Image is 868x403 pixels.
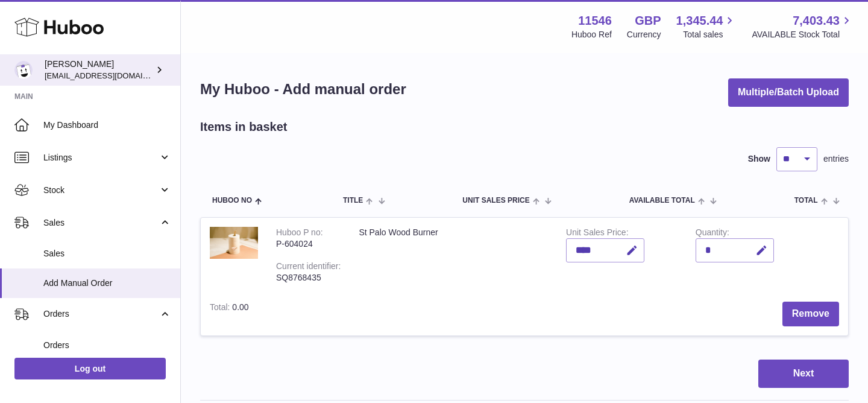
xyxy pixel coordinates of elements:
div: Current identifier [276,261,341,274]
span: Total sales [683,29,737,40]
label: Quantity [696,227,729,240]
span: Unit Sales Price [462,197,529,205]
div: [PERSON_NAME] [45,59,153,81]
label: Unit Sales Price [566,227,628,240]
label: Total [210,302,232,315]
span: Orders [43,340,171,351]
td: St Palo Wood Burner [350,218,557,293]
span: 7,403.43 [793,13,840,29]
span: Total [794,197,818,205]
span: 1,345.44 [676,13,723,29]
a: Log out [14,358,166,379]
span: [EMAIL_ADDRESS][DOMAIN_NAME] [45,71,177,80]
span: 0.00 [232,302,248,312]
span: My Dashboard [43,119,171,131]
a: 7,403.43 AVAILABLE Stock Total [752,13,854,40]
div: P-604024 [276,238,341,250]
span: AVAILABLE Total [629,197,695,205]
img: Info@stpalo.com [14,61,33,79]
span: Title [343,197,363,205]
span: Sales [43,217,159,229]
span: Add Manual Order [43,278,171,289]
h1: My Huboo - Add manual order [200,80,406,99]
h2: Items in basket [200,119,288,135]
span: entries [823,153,849,165]
span: Sales [43,248,171,259]
button: Multiple/Batch Upload [728,78,849,107]
strong: GBP [635,13,661,29]
img: St Palo Wood Burner [210,227,258,259]
span: Huboo no [212,197,252,205]
div: Huboo Ref [571,29,612,40]
div: SQ8768435 [276,272,341,284]
span: Listings [43,152,159,163]
span: AVAILABLE Stock Total [752,29,854,40]
strong: 11546 [578,13,612,29]
span: Stock [43,185,159,196]
a: 1,345.44 Total sales [676,13,737,40]
div: Huboo P no [276,227,323,240]
span: Orders [43,308,159,320]
button: Next [758,360,849,388]
label: Show [748,153,770,165]
button: Remove [782,302,839,326]
div: Currency [627,29,661,40]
